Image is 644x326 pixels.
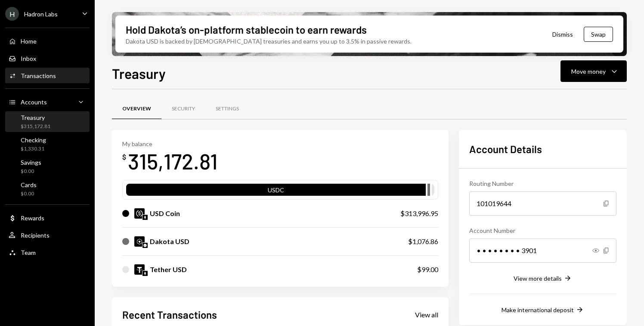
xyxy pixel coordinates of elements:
a: View all [415,310,438,319]
div: Transactions [21,72,56,79]
img: USDT [134,264,145,275]
a: Savings$0.00 [5,156,90,177]
a: Home [5,33,90,49]
div: 101019644 [469,191,616,216]
div: $313,996.95 [400,208,438,219]
a: Cards$0.00 [5,179,90,199]
h2: Recent Transactions [122,307,217,322]
button: Make international deposit [502,305,584,315]
div: Inbox [21,55,36,62]
div: USDC [126,185,426,197]
div: $0.00 [21,168,41,175]
div: • • • • • • • • 3901 [469,238,616,263]
div: Cards [21,181,37,188]
div: My balance [122,140,218,147]
img: DKUSD [134,236,145,247]
img: USDC [134,208,145,219]
a: Transactions [5,68,90,83]
div: Account Number [469,226,616,235]
a: Team [5,244,90,260]
div: USD Coin [150,208,180,219]
div: Hold Dakota’s on-platform stablecoin to earn rewards [126,22,367,37]
div: Rewards [21,214,44,222]
div: Routing Number [469,179,616,188]
div: Dakota USD is backed by [DEMOGRAPHIC_DATA] treasuries and earns you up to 3.5% in passive rewards. [126,37,412,46]
div: Savings [21,159,41,166]
div: $99.00 [417,264,438,275]
button: Swap [584,27,613,42]
div: Treasury [21,114,50,121]
button: Dismiss [542,24,584,44]
a: Recipients [5,227,90,243]
div: $315,172.81 [21,123,50,130]
div: Home [21,38,37,45]
a: Checking$1,330.31 [5,134,90,154]
div: H [5,7,19,21]
img: base-mainnet [142,243,148,248]
div: Move money [571,67,606,76]
div: $1,076.86 [408,236,438,247]
div: Accounts [21,98,47,106]
a: Accounts [5,94,90,110]
div: $ [122,153,126,161]
div: Checking [21,136,46,144]
h1: Treasury [112,65,166,82]
div: View more details [514,275,562,282]
div: Team [21,249,36,256]
div: View all [415,310,438,319]
a: Inbox [5,50,90,66]
div: 315,172.81 [128,147,218,175]
button: Move money [560,60,627,82]
h2: Account Details [469,142,616,156]
a: Settings [205,98,249,120]
div: Security [172,105,195,113]
a: Treasury$315,172.81 [5,111,90,132]
button: View more details [514,274,572,283]
div: $0.00 [21,190,37,197]
div: Tether USD [150,264,187,275]
div: Settings [216,105,239,113]
img: ethereum-mainnet [142,215,148,220]
a: Overview [112,98,161,120]
div: Make international deposit [502,306,574,313]
div: Recipients [21,232,50,239]
div: Dakota USD [150,236,189,247]
div: Hadron Labs [24,10,58,18]
div: $1,330.31 [21,145,46,153]
img: ethereum-mainnet [142,271,148,276]
div: Overview [122,105,151,113]
a: Rewards [5,210,90,226]
a: Security [161,98,205,120]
